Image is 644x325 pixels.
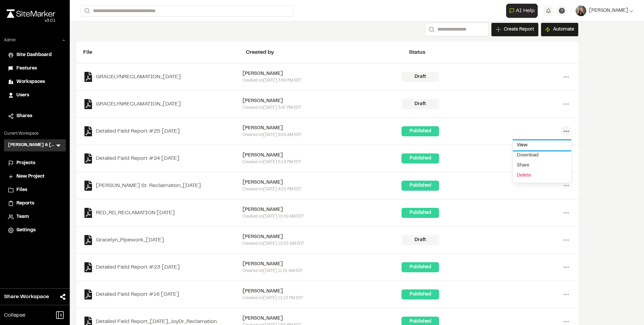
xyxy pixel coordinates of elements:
[243,295,402,301] div: Created on [DATE] 12:13 PM EDT
[589,7,628,14] span: [PERSON_NAME]
[243,206,402,214] div: [PERSON_NAME]
[83,72,243,82] a: GRACELYNRECLAMATION_[DATE]
[16,78,45,86] span: Workspaces
[243,315,402,322] div: [PERSON_NAME]
[246,48,409,56] div: Created by
[7,9,55,18] img: rebrand.png
[8,92,62,99] a: Users
[16,51,52,59] span: Site Dashboard
[8,142,55,149] h3: [PERSON_NAME] & [PERSON_NAME] Inc.
[513,160,571,171] div: Share
[243,70,402,78] div: [PERSON_NAME]
[16,173,45,180] span: New Project
[4,293,49,301] span: Share Workspace
[16,92,29,99] span: Users
[83,153,243,164] a: Detailed Field Report #24 [DATE]
[504,26,534,33] span: Create Report
[401,262,439,272] div: Published
[506,4,538,18] button: Open AI Assistant
[243,241,402,247] div: Created on [DATE] 10:33 AM EDT
[16,159,35,167] span: Projects
[401,153,439,164] div: Published
[83,208,243,218] a: RED_RD_RECLAMATION [DATE]
[513,171,571,181] a: Delete
[243,78,402,84] div: Created on [DATE] 3:59 PM EDT
[83,99,243,109] a: GRACELYNRECLAMATION_[DATE]
[243,132,402,138] div: Created on [DATE] 9:26 AM EDT
[16,200,34,207] span: Reports
[83,181,243,191] a: [PERSON_NAME] St. Reclaimation_[DATE]
[541,23,578,36] button: Automate
[243,159,402,165] div: Created on [DATE] 5:13 PM EDT
[243,288,402,295] div: [PERSON_NAME]
[4,311,25,319] span: Collapse
[7,18,55,24] div: Oh geez...please don't...
[83,289,243,299] a: Detailed Field Report #16 [DATE]
[8,186,62,194] a: Files
[425,23,437,36] button: Search
[243,152,402,159] div: [PERSON_NAME]
[16,227,36,234] span: Settings
[83,262,243,272] a: Detailed Field Report #23 [DATE]
[401,181,439,191] div: Published
[243,125,402,132] div: [PERSON_NAME]
[243,105,402,111] div: Created on [DATE] 3:47 PM EDT
[513,150,571,160] a: Download
[576,5,586,16] img: User
[8,213,62,221] a: Team
[243,214,402,220] div: Created on [DATE] 10:39 AM EDT
[8,173,62,180] a: New Project
[243,261,402,268] div: [PERSON_NAME]
[243,233,402,241] div: [PERSON_NAME]
[8,112,62,120] a: Shares
[409,48,572,56] div: Status
[80,5,93,16] button: Search
[401,99,439,109] div: Draft
[243,97,402,105] div: [PERSON_NAME]
[4,131,66,137] p: Current Workspace
[16,186,27,194] span: Files
[401,235,439,245] div: Draft
[16,65,37,72] span: Features
[83,235,243,245] a: Gracelyn_Pipework_[DATE]
[8,78,62,86] a: Workspaces
[8,200,62,207] a: Reports
[16,112,32,120] span: Shares
[8,159,62,167] a: Projects
[243,186,402,192] div: Created on [DATE] 4:22 PM EDT
[401,208,439,218] div: Published
[8,65,62,72] a: Features
[243,268,402,274] div: Created on [DATE] 11:01 AM EDT
[506,4,540,18] div: Open AI Assistant
[576,5,633,16] button: [PERSON_NAME]
[83,126,243,136] a: Detailed Field Report #25 [DATE]
[401,289,439,299] div: Published
[243,179,402,186] div: [PERSON_NAME]
[16,213,29,221] span: Team
[8,51,62,59] a: Site Dashboard
[83,48,246,56] div: File
[8,227,62,234] a: Settings
[4,37,16,43] p: Admin
[401,126,439,136] div: Published
[401,72,439,82] div: Draft
[516,7,535,15] span: AI Help
[513,140,571,150] a: View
